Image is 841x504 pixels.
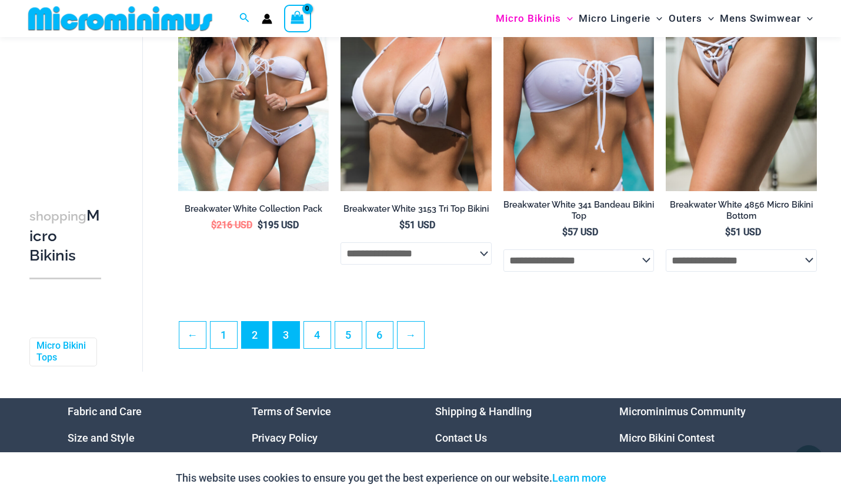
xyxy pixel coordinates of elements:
[579,4,650,34] span: Micro Lingerie
[284,5,311,32] a: View Shopping Cart, empty
[24,5,217,32] img: MM SHOP LOGO FLAT
[552,472,606,484] a: Learn more
[399,219,435,231] bdi: 51 USD
[258,219,299,231] bdi: 195 USD
[211,322,237,348] a: Page 1
[258,219,263,231] span: $
[702,4,714,34] span: Menu Toggle
[176,469,606,487] p: This website uses cookies to ensure you get the best experience on our website.
[562,226,598,238] bdi: 57 USD
[725,226,761,238] bdi: 51 USD
[562,226,568,238] span: $
[491,2,817,35] nav: Site Navigation
[36,340,88,365] a: Micro Bikini Tops
[273,322,299,348] a: Page 3
[178,321,817,355] nav: Product Pagination
[341,203,492,215] h2: Breakwater White 3153 Tri Top Bikini
[29,206,101,266] h3: Micro Bikinis
[650,4,662,34] span: Menu Toggle
[435,398,590,478] nav: Menu
[435,432,487,444] a: Contact Us
[68,398,222,478] nav: Menu
[252,398,406,478] aside: Footer Widget 2
[619,398,774,478] nav: Menu
[576,4,665,34] a: Micro LingerieMenu ToggleMenu Toggle
[619,398,774,478] aside: Footer Widget 4
[304,322,331,348] a: Page 4
[178,203,329,215] h2: Breakwater White Collection Pack
[801,4,813,34] span: Menu Toggle
[262,14,272,24] a: Account icon link
[68,432,135,444] a: Size and Style
[615,464,665,492] button: Accept
[435,405,532,418] a: Shipping & Handling
[619,405,746,418] a: Microminimus Community
[335,322,362,348] a: Page 5
[666,199,817,226] a: Breakwater White 4856 Micro Bikini Bottom
[211,219,252,231] bdi: 216 USD
[725,226,730,238] span: $
[496,4,561,34] span: Micro Bikinis
[242,322,268,348] span: Page 2
[503,199,655,226] a: Breakwater White 341 Bandeau Bikini Top
[366,322,393,348] a: Page 6
[211,219,216,231] span: $
[561,4,573,34] span: Menu Toggle
[435,398,590,478] aside: Footer Widget 3
[29,209,86,223] span: shopping
[398,322,424,348] a: →
[503,199,655,221] h2: Breakwater White 341 Bandeau Bikini Top
[68,398,222,478] aside: Footer Widget 1
[252,405,331,418] a: Terms of Service
[493,4,576,34] a: Micro BikinisMenu ToggleMenu Toggle
[252,398,406,478] nav: Menu
[252,432,318,444] a: Privacy Policy
[717,4,816,34] a: Mens SwimwearMenu ToggleMenu Toggle
[666,199,817,221] h2: Breakwater White 4856 Micro Bikini Bottom
[666,4,717,34] a: OutersMenu ToggleMenu Toggle
[720,4,801,34] span: Mens Swimwear
[399,219,405,231] span: $
[619,432,715,444] a: Micro Bikini Contest
[341,203,492,219] a: Breakwater White 3153 Tri Top Bikini
[178,203,329,219] a: Breakwater White Collection Pack
[669,4,702,34] span: Outers
[68,405,142,418] a: Fabric and Care
[179,322,206,348] a: ←
[239,11,250,26] a: Search icon link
